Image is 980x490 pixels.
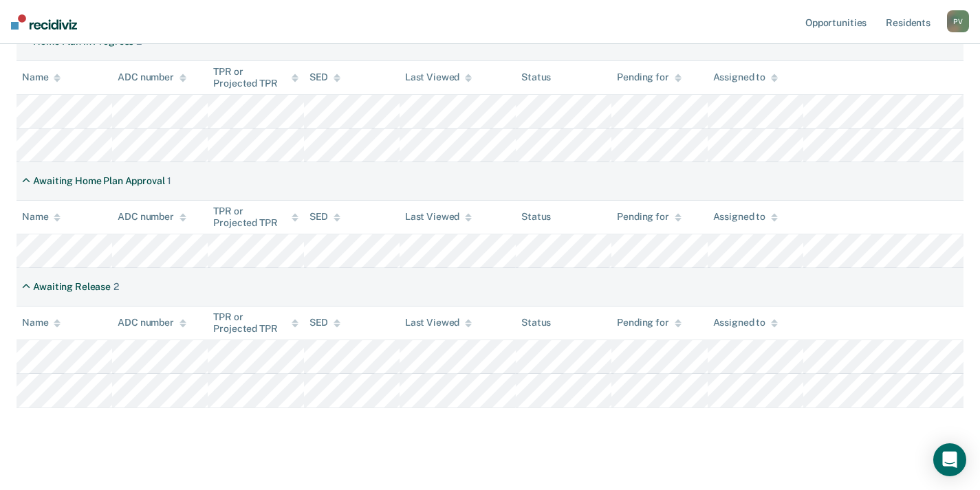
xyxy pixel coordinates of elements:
[947,10,969,32] div: P V
[947,10,969,32] button: PV
[33,281,111,293] div: Awaiting Release
[113,281,119,293] div: 2
[118,71,186,83] div: ADC number
[213,66,298,89] div: TPR or Projected TPR
[22,211,61,223] div: Name
[713,71,778,83] div: Assigned to
[17,276,124,298] div: Awaiting Release2
[167,175,171,187] div: 1
[617,71,681,83] div: Pending for
[521,71,551,83] div: Status
[309,71,341,83] div: SED
[118,317,186,328] div: ADC number
[213,311,298,335] div: TPR or Projected TPR
[521,211,551,223] div: Status
[11,14,77,30] img: Recidiviz
[213,205,298,229] div: TPR or Projected TPR
[521,317,551,328] div: Status
[309,317,341,328] div: SED
[118,211,186,223] div: ADC number
[617,211,681,223] div: Pending for
[405,317,472,328] div: Last Viewed
[22,317,61,328] div: Name
[33,175,164,187] div: Awaiting Home Plan Approval
[405,71,472,83] div: Last Viewed
[309,211,341,223] div: SED
[713,317,778,328] div: Assigned to
[617,317,681,328] div: Pending for
[17,170,177,192] div: Awaiting Home Plan Approval1
[405,211,472,223] div: Last Viewed
[713,211,778,223] div: Assigned to
[22,71,61,83] div: Name
[933,443,966,476] div: Open Intercom Messenger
